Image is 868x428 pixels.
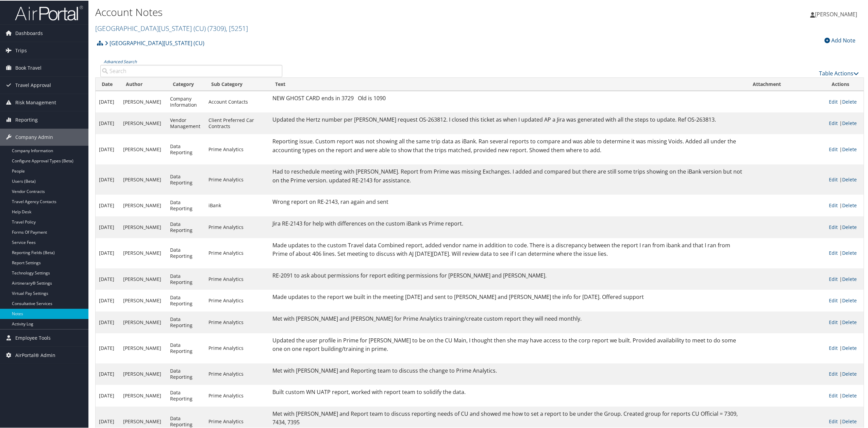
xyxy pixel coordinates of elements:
[15,346,55,363] span: AirPortal® Admin
[272,93,743,102] p: NEW GHOST CARD ends in 3729 Old is 1090
[272,336,743,353] p: Updated the user profile in Prime for [PERSON_NAME] to be on the CU Main, I thought then she may ...
[15,76,51,93] span: Travel Approval
[167,133,205,164] td: Data Reporting
[105,36,204,49] a: [GEOGRAPHIC_DATA][US_STATE] (CU)
[96,311,120,333] td: [DATE]
[96,216,120,237] td: [DATE]
[842,344,857,351] a: Delete
[15,24,43,41] span: Dashboards
[15,4,83,20] img: airportal-logo.png
[167,384,205,406] td: Data Reporting
[95,4,608,19] h1: Account Notes
[95,23,248,32] a: [GEOGRAPHIC_DATA][US_STATE] (CU)
[205,384,269,406] td: Prime Analytics
[120,77,167,90] th: Author
[819,69,859,76] a: Table Actions
[842,223,857,230] a: Delete
[272,240,743,258] p: Made updates to the custom Travel data Combined report, added vendor name in addition to code. Th...
[829,223,838,230] a: Edit
[829,275,838,282] a: Edit
[272,115,743,124] p: Updated the Hertz number per [PERSON_NAME] request OS-263812. I closed this ticket as when I upda...
[829,344,838,351] a: Edit
[167,289,205,311] td: Data Reporting
[842,98,857,104] a: Delete
[829,176,838,182] a: Edit
[842,275,857,282] a: Delete
[96,133,120,164] td: [DATE]
[825,77,864,90] th: Actions
[96,90,120,112] td: [DATE]
[167,363,205,385] td: Data Reporting
[167,311,205,333] td: Data Reporting
[104,58,137,64] a: Advanced Search
[272,197,743,206] p: Wrong report on RE-2143, ran again and sent
[167,333,205,363] td: Data Reporting
[825,384,864,406] td: |
[167,268,205,289] td: Data Reporting
[829,201,838,208] a: Edit
[205,237,269,268] td: Prime Analytics
[829,318,838,325] a: Edit
[829,297,838,303] a: Edit
[120,133,167,164] td: [PERSON_NAME]
[842,145,857,152] a: Delete
[272,366,743,375] p: Met with [PERSON_NAME] and Reporting team to discuss the change to Prime Analytics.
[205,194,269,216] td: iBank
[205,311,269,333] td: Prime Analytics
[842,297,857,303] a: Delete
[120,311,167,333] td: [PERSON_NAME]
[96,363,120,385] td: [DATE]
[810,3,864,24] a: [PERSON_NAME]
[167,216,205,237] td: Data Reporting
[167,194,205,216] td: Data Reporting
[747,77,826,90] th: Attachment: activate to sort column ascending
[205,216,269,237] td: Prime Analytics
[205,363,269,385] td: Prime Analytics
[120,112,167,133] td: [PERSON_NAME]
[272,219,743,228] p: Jira RE-2143 for help with differences on the custom iBank vs Prime report.
[120,268,167,289] td: [PERSON_NAME]
[167,237,205,268] td: Data Reporting
[825,133,864,164] td: |
[269,77,746,90] th: Text: activate to sort column ascending
[205,333,269,363] td: Prime Analytics
[825,194,864,216] td: |
[205,77,269,90] th: Sub Category: activate to sort column ascending
[120,333,167,363] td: [PERSON_NAME]
[825,333,864,363] td: |
[120,289,167,311] td: [PERSON_NAME]
[842,249,857,255] a: Delete
[825,112,864,133] td: |
[205,112,269,133] td: Client Preferred Car Contracts
[96,333,120,363] td: [DATE]
[96,289,120,311] td: [DATE]
[205,164,269,194] td: Prime Analytics
[825,216,864,237] td: |
[15,111,38,128] span: Reporting
[15,329,51,346] span: Employee Tools
[167,77,205,90] th: Category: activate to sort column ascending
[207,23,226,32] span: ( 7309 )
[120,237,167,268] td: [PERSON_NAME]
[825,164,864,194] td: |
[842,318,857,325] a: Delete
[96,164,120,194] td: [DATE]
[167,90,205,112] td: Company Information
[825,289,864,311] td: |
[272,387,743,396] p: Built custom WN UATP report, worked with report team to solidify the data.
[825,237,864,268] td: |
[120,164,167,194] td: [PERSON_NAME]
[205,133,269,164] td: Prime Analytics
[272,409,743,426] p: Met with [PERSON_NAME] and Report team to discuss reporting needs of CU and showed me how to set ...
[15,93,56,110] span: Risk Management
[167,164,205,194] td: Data Reporting
[842,370,857,376] a: Delete
[272,314,743,323] p: Met with [PERSON_NAME] and [PERSON_NAME] for Prime Analytics training/create custom report they w...
[272,292,743,301] p: Made updates to the report we built in the meeting [DATE] and sent to [PERSON_NAME] and [PERSON_N...
[167,112,205,133] td: Vendor Management
[825,363,864,385] td: |
[15,41,27,58] span: Trips
[821,36,859,44] div: Add Note
[120,363,167,385] td: [PERSON_NAME]
[96,194,120,216] td: [DATE]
